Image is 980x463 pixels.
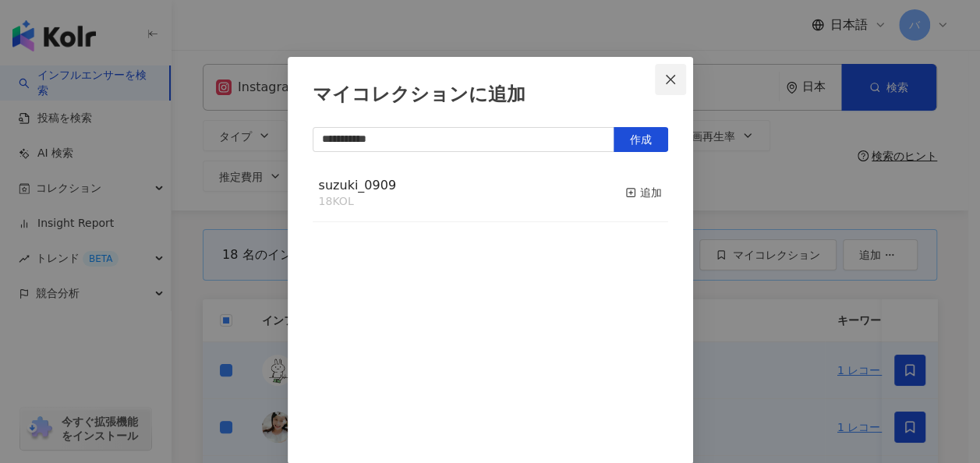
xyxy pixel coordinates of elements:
a: suzuki_0909 [319,179,396,192]
span: suzuki_0909 [319,178,396,193]
button: Close [655,64,686,95]
span: 作成 [630,133,652,146]
button: 追加 [625,177,662,210]
div: 追加 [625,184,662,201]
div: マイコレクションに追加 [313,82,668,108]
span: close [664,73,677,86]
div: 18 KOL [319,194,396,210]
button: 作成 [614,127,668,152]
